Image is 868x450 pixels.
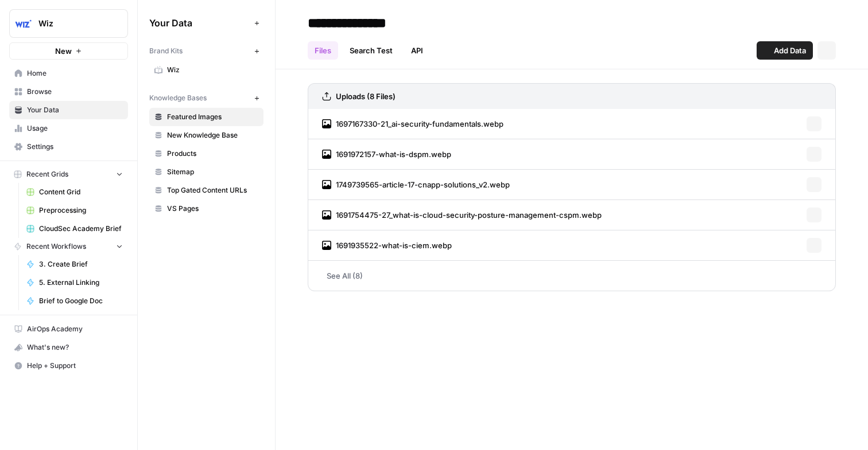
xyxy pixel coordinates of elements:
a: New Knowledge Base [149,126,263,144]
span: Wiz [167,65,258,75]
button: What's new? [9,338,128,357]
span: CloudSec Academy Brief [39,224,123,234]
a: Top Gated Content URLs [149,181,263,199]
span: Preprocessing [39,205,123,216]
span: Sitemap [167,167,258,177]
span: 1691935522-what-is-ciem.webp [336,240,452,251]
a: Sitemap [149,163,263,181]
button: Help + Support [9,357,128,375]
a: 1691754475-27_what-is-cloud-security-posture-management-cspm.webp [322,200,602,230]
a: 1691935522-what-is-ciem.webp [322,230,452,260]
span: Knowledge Bases [149,93,207,103]
a: Wiz [149,61,263,79]
a: Brief to Google Doc [21,292,128,310]
button: Recent Grids [9,166,128,183]
span: Home [27,68,123,79]
span: Featured Images [167,112,258,122]
span: New Knowledge Base [167,130,258,140]
a: 3. Create Brief [21,255,128,273]
img: Wiz Logo [13,13,34,34]
a: Home [9,64,128,83]
span: Your Data [27,105,123,115]
button: New [9,42,128,60]
span: Browse [27,87,123,97]
span: Content Grid [39,187,123,197]
span: New [55,45,72,57]
a: 1691972157-what-is-dspm.webp [322,139,451,169]
a: Browse [9,83,128,101]
span: Recent Grids [26,169,68,179]
a: AirOps Academy [9,320,128,338]
a: Uploads (8 Files) [322,84,396,109]
span: 1691754475-27_what-is-cloud-security-posture-management-cspm.webp [336,209,602,221]
a: See All (8) [308,261,836,291]
a: Content Grid [21,183,128,201]
a: 1697167330-21_ai-security-fundamentals.webp [322,109,503,139]
span: Wiz [38,18,108,29]
a: 1749739565-article-17-cnapp-solutions_v2.webp [322,170,510,199]
a: Featured Images [149,108,263,126]
span: Settings [27,142,123,152]
span: 1697167330-21_ai-security-fundamentals.webp [336,118,503,130]
a: CloudSec Academy Brief [21,220,128,238]
a: 5. External Linking [21,273,128,292]
span: AirOps Academy [27,324,123,334]
span: Usage [27,123,123,134]
span: Products [167,148,258,159]
span: Recent Workflows [26,241,86,252]
span: Help + Support [27,361,123,371]
span: Brand Kits [149,46,183,56]
a: Preprocessing [21,201,128,220]
span: Add Data [774,45,806,56]
h3: Uploads (8 Files) [336,91,396,102]
a: Search Test [343,41,400,60]
a: API [404,41,430,60]
span: 3. Create Brief [39,259,123,269]
span: 1691972157-what-is-dspm.webp [336,148,451,160]
button: Add Data [757,41,813,60]
span: VS Pages [167,204,258,214]
span: Top Gated Content URLs [167,185,258,195]
span: 1749739565-article-17-cnapp-solutions_v2.webp [336,179,510,190]
button: Workspace: Wiz [9,9,128,38]
a: Settings [9,138,128,156]
a: Files [308,41,338,60]
span: Brief to Google Doc [39,296,123,306]
button: Recent Workflows [9,238,128,255]
a: Usage [9,119,128,138]
span: Your Data [149,16,250,30]
div: What's new? [10,339,127,356]
a: Products [149,144,263,163]
span: 5. External Linking [39,277,123,288]
a: VS Pages [149,199,263,218]
a: Your Data [9,101,128,119]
